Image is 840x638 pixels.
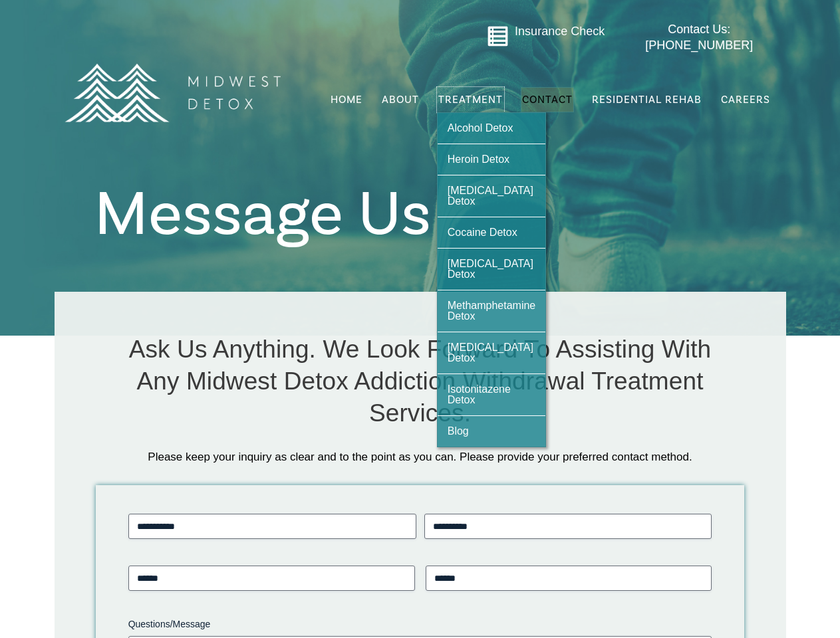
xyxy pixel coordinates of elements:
span: Methamphetamine Detox [448,300,536,322]
span: Ask Us Anything. We Look Forward To Assisting With Any Midwest Detox Addiction Withdrawal Treatme... [129,336,712,427]
label: Questions/Message [128,617,712,631]
span: Heroin Detox [448,154,509,165]
span: Treatment [438,94,503,105]
span: About [382,94,419,105]
span: Residential Rehab [592,93,702,106]
a: Go to midwestdetox.com/message-form-page/ [487,25,509,52]
span: Cocaine Detox [448,227,517,238]
span: [MEDICAL_DATA] Detox [448,258,533,280]
a: Contact Us: [PHONE_NUMBER] [619,22,779,53]
a: Residential Rehab [591,87,703,112]
a: Isotonitazene Detox [438,374,546,415]
a: [MEDICAL_DATA] Detox [438,332,546,373]
span: [MEDICAL_DATA] Detox [448,342,533,364]
a: Heroin Detox [438,144,546,175]
a: Cocaine Detox [438,217,546,248]
a: [MEDICAL_DATA] Detox [438,175,546,217]
a: Insurance Check [515,25,605,38]
span: Alcohol Detox [448,122,513,134]
a: Contact [521,87,574,112]
a: About [380,87,420,112]
span: [MEDICAL_DATA] Detox [448,185,533,207]
span: Home [331,93,362,106]
img: MD Logo Horitzontal white-01 (1) (1) [56,35,289,151]
a: Methamphetamine Detox [438,290,546,332]
span: Please keep your inquiry as clear and to the point as you can. Please provide your preferred cont... [148,451,692,463]
a: Careers [720,87,771,112]
span: Message Us [94,173,431,255]
span: Blog [448,425,469,437]
a: Home [329,87,364,112]
a: Treatment [437,87,504,112]
span: Contact Us: [PHONE_NUMBER] [645,23,753,51]
a: [MEDICAL_DATA] Detox [438,249,546,290]
span: Isotonitazene Detox [448,383,511,405]
span: Contact [522,94,573,105]
span: Careers [721,93,770,106]
a: Blog [438,416,546,447]
a: Alcohol Detox [438,113,546,144]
